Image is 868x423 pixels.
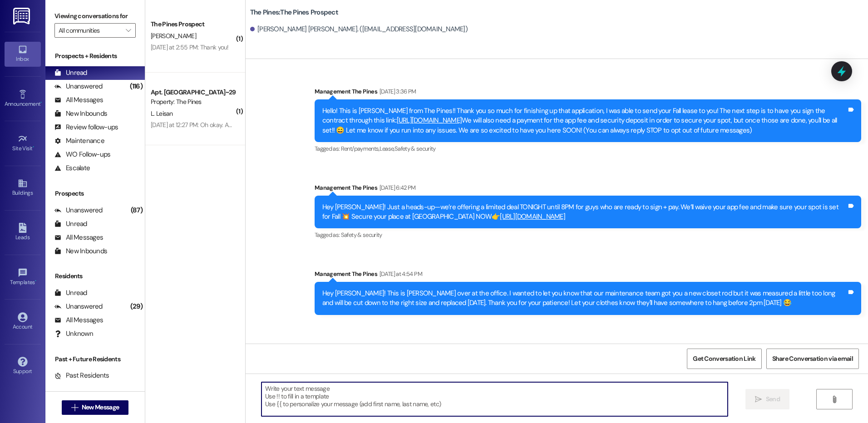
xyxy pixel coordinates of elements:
div: [DATE] at 2:55 PM: Thank you! [151,43,229,51]
span: Get Conversation Link [693,354,755,364]
div: Tagged as: [315,228,861,241]
b: The Pines: The Pines Prospect [250,8,338,17]
div: All Messages [54,315,103,325]
div: Unknown [54,329,93,339]
i:  [831,396,838,403]
a: Support [5,354,41,379]
a: [URL][DOMAIN_NAME] [500,212,565,221]
span: • [40,99,42,106]
div: [DATE] 3:36 PM [377,87,416,96]
button: Get Conversation Link [687,349,761,369]
div: Unread [54,219,87,229]
div: Management The Pines [315,87,861,99]
div: Residents [45,271,145,281]
div: WO Follow-ups [54,150,110,159]
div: Hey [PERSON_NAME]! This is [PERSON_NAME] over at the office. I wanted to let you know that our ma... [322,289,847,308]
div: Unanswered [54,82,103,91]
div: Hey [PERSON_NAME]! Just a heads-up—we’re offering a limited deal TONIGHT until 8PM for guys who a... [322,202,847,222]
a: Site Visit • [5,131,41,156]
span: Rent/payments , [341,145,380,152]
div: All Messages [54,95,103,105]
div: Review follow-ups [54,123,118,132]
div: Unanswered [54,302,103,311]
div: [DATE] 6:42 PM [377,183,416,192]
i:  [71,404,78,411]
div: Maintenance [54,136,104,146]
div: (87) [128,203,145,217]
span: Safety & security [395,145,436,152]
div: [PERSON_NAME] [PERSON_NAME]. ([EMAIL_ADDRESS][DOMAIN_NAME]) [250,25,468,34]
a: Templates • [5,265,41,290]
div: Apt. [GEOGRAPHIC_DATA]~29~D, 1 The Pines (Men's) South [151,88,235,97]
span: New Message [82,403,119,412]
div: Escalate [54,163,90,173]
span: Share Conversation via email [772,354,853,364]
div: Unread [54,288,87,298]
div: Management The Pines [315,183,861,196]
div: (29) [128,300,145,314]
div: Unanswered [54,206,103,215]
div: New Inbounds [54,246,107,256]
div: All Messages [54,233,103,242]
div: Management The Pines [315,269,861,282]
div: [DATE] at 4:55 PM [350,342,395,352]
span: L. Leisan [151,109,173,118]
a: [URL][DOMAIN_NAME] [397,116,462,125]
div: [DATE] at 12:27 PM: Oh okay. Appreciate it Sir. By the way do you have my address? If not it's : ... [151,121,612,129]
div: (116) [128,79,145,93]
div: Past Residents [54,371,109,380]
a: Inbox [5,42,41,66]
div: The Pines Prospect [151,20,235,29]
div: Future Residents [54,384,116,394]
div: Prospects [45,189,145,198]
a: Account [5,310,41,334]
input: All communities [59,23,121,38]
div: Property: The Pines [151,97,235,107]
button: New Message [62,400,129,415]
span: • [35,278,36,284]
div: Prospects + Residents [45,51,145,61]
div: [DATE] at 4:54 PM [377,269,422,279]
a: Leads [5,220,41,245]
label: Viewing conversations for [54,9,136,23]
i:  [755,396,762,403]
a: Buildings [5,176,41,200]
button: Share Conversation via email [766,349,859,369]
i:  [126,27,131,34]
div: Unread [54,68,87,78]
span: • [33,144,34,150]
div: New Inbounds [54,109,107,118]
span: [PERSON_NAME] [151,32,196,40]
div: Past + Future Residents [45,354,145,364]
div: Tagged as: [315,142,861,155]
span: Lease , [380,145,395,152]
span: Safety & security [341,231,382,239]
img: ResiDesk Logo [13,8,32,25]
div: Hello! This is [PERSON_NAME] from The Pines!! Thank you so much for finishing up that application... [322,106,847,135]
button: Send [745,389,789,409]
span: Send [766,394,780,404]
div: [PERSON_NAME] [PERSON_NAME] [259,342,395,355]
